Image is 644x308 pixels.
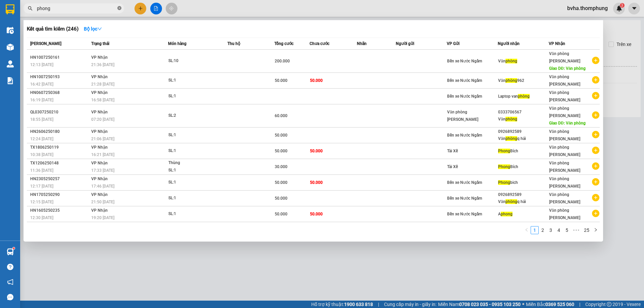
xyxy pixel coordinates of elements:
[275,59,290,63] span: 200.000
[531,226,539,234] li: 1
[91,192,108,197] span: VP Nhận
[447,164,458,169] span: Tài Xế
[498,180,510,185] span: Phong
[7,44,14,51] img: warehouse-icon
[549,90,580,102] span: Văn phòng [PERSON_NAME]
[30,191,89,198] div: HN1705250290
[447,149,458,153] span: Tài Xế
[91,152,114,157] span: 16:21 [DATE]
[447,133,482,138] span: Bến xe Nước Ngầm
[227,41,240,46] span: Thu hộ
[168,167,219,174] div: SL: 1
[592,226,600,234] li: Next Page
[549,208,580,220] span: Văn phòng [PERSON_NAME]
[539,226,546,234] a: 2
[117,6,121,10] span: close-circle
[592,226,600,234] button: right
[447,196,482,201] span: Bến xe Nước Ngầm
[549,121,586,125] span: Giao DĐ: Văn phòng
[275,78,287,83] span: 50.000
[30,54,89,61] div: HN1007250161
[549,41,565,46] span: VP Nhận
[505,117,517,121] span: phòng
[547,226,555,234] li: 3
[30,117,53,122] span: 18:55 [DATE]
[275,196,287,201] span: 50.000
[396,41,414,46] span: Người gửi
[7,279,13,285] span: notification
[168,179,219,186] div: SL: 1
[275,180,287,185] span: 50.000
[91,117,114,122] span: 07:20 [DATE]
[447,94,482,99] span: Bến xe Nước Ngầm
[7,27,14,34] img: warehouse-icon
[84,26,102,32] strong: Bộ lọc
[168,159,219,167] div: Thùng
[91,145,108,150] span: VP Nhận
[91,215,114,220] span: 19:20 [DATE]
[505,136,517,141] span: phòng
[310,180,323,185] span: 50.000
[13,247,15,249] sup: 1
[91,110,108,114] span: VP Nhận
[549,106,580,118] span: Văn phòng [PERSON_NAME]
[523,226,531,234] li: Previous Page
[549,145,580,157] span: Văn phòng [PERSON_NAME]
[30,73,89,81] div: HN1007250193
[7,60,14,67] img: warehouse-icon
[37,5,116,12] input: Tìm tên, số ĐT hoặc mã đơn
[498,198,548,205] div: Văn q hải
[91,168,114,173] span: 17:33 [DATE]
[168,147,219,155] div: SL: 1
[498,211,548,218] div: A
[30,137,53,141] span: 12:24 [DATE]
[592,194,599,201] span: plus-circle
[582,226,592,234] li: 25
[498,148,548,155] div: Bích
[168,77,219,84] div: SL: 1
[168,112,219,119] div: SL: 2
[30,62,53,67] span: 12:13 [DATE]
[91,129,108,134] span: VP Nhận
[30,128,89,135] div: HN2606250180
[275,164,287,169] span: 30.000
[549,51,580,63] span: Văn phòng [PERSON_NAME]
[310,212,323,216] span: 50.000
[168,93,219,100] div: SL: 1
[91,82,114,87] span: 21:28 [DATE]
[91,55,108,60] span: VP Nhận
[28,6,33,11] span: search
[549,74,580,87] span: Văn phòng [PERSON_NAME]
[505,199,517,204] span: phòng
[498,164,510,169] span: Phong
[117,5,121,12] span: close-circle
[498,179,548,186] div: bich
[592,131,599,138] span: plus-circle
[571,226,582,234] li: Next 5 Pages
[498,109,548,116] div: 0333706567
[549,176,580,189] span: Văn phòng [PERSON_NAME]
[592,76,599,84] span: plus-circle
[310,41,329,46] span: Chưa cước
[30,152,53,157] span: 10:38 [DATE]
[168,210,219,218] div: SL: 1
[501,212,513,216] span: phong
[91,200,114,204] span: 21:50 [DATE]
[547,226,554,234] a: 3
[447,59,482,63] span: Bến xe Nước Ngầm
[91,90,108,95] span: VP Nhận
[168,57,219,65] div: SL: 10
[91,161,108,165] span: VP Nhận
[592,162,599,170] span: plus-circle
[539,226,547,234] li: 2
[549,66,586,71] span: Giao DĐ: Văn phòng
[310,149,323,153] span: 50.000
[592,147,599,154] span: plus-circle
[91,41,109,46] span: Trạng thái
[168,41,186,46] span: Món hàng
[91,208,108,213] span: VP Nhận
[168,195,219,202] div: SL: 1
[275,149,287,153] span: 50.000
[592,210,599,217] span: plus-circle
[594,228,598,232] span: right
